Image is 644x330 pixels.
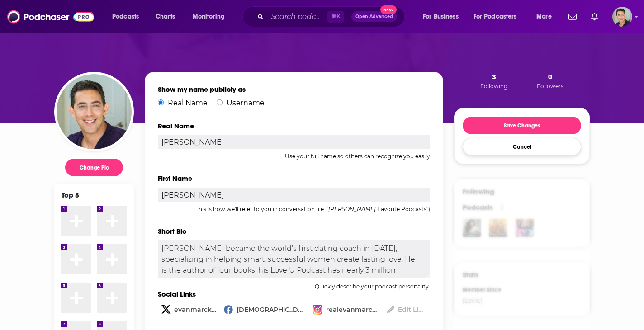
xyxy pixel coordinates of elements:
[468,9,530,24] button: open menu
[158,174,430,183] h4: First Name
[267,9,327,24] input: Search podcasts, credits, & more...
[612,7,632,27] span: Logged in as EvanMarcKatz
[565,9,580,24] a: Show notifications dropdown
[158,122,430,130] h4: Real Name
[158,303,220,316] a: evanmarckatz
[150,9,180,24] a: Charts
[548,72,552,81] span: 0
[351,11,397,22] button: Open AdvancedNew
[587,9,601,24] a: Show notifications dropdown
[536,10,552,23] span: More
[355,14,393,19] span: Open Advanced
[158,188,430,202] input: First Name
[530,9,563,24] button: open menu
[478,72,510,90] button: 3Following
[534,72,566,90] button: 0Followers
[186,9,237,24] button: open menu
[158,153,430,160] p: Use your full name so others can recognize you easily
[237,306,305,314] span: [DEMOGRAPHIC_DATA]
[156,10,175,23] span: Charts
[7,8,94,25] img: Podchaser - Follow, Share and Rate Podcasts
[220,303,309,316] a: [DEMOGRAPHIC_DATA]
[158,99,164,105] input: Real Name
[158,227,430,236] h4: Short Bio
[217,99,265,107] label: Username
[612,7,632,27] img: User Profile
[57,74,132,149] div: PNG or JPG accepted
[328,206,376,212] em: [PERSON_NAME]
[112,10,139,23] span: Podcasts
[174,306,217,314] span: evanmarckatz
[480,83,507,90] span: Following
[492,72,496,81] span: 3
[65,159,123,176] button: Change Pic
[309,303,384,316] a: realevanmarckatz
[463,138,581,156] button: Cancel
[398,306,426,314] div: Edit Links
[217,99,223,105] input: Username
[474,10,517,23] span: For Podcasters
[62,191,79,199] div: Top 8
[463,117,581,134] button: Save Changes
[251,6,413,27] div: Search podcasts, credits, & more...
[158,135,430,149] input: Enter your name...
[158,206,430,212] p: This is how we'll refer to you in conversation (i.e. " Favorite Podcasts")
[417,9,470,24] button: open menu
[193,10,225,23] span: Monitoring
[423,10,459,23] span: For Business
[537,83,563,90] span: Followers
[327,11,344,23] span: ⌘ K
[158,283,430,290] p: Quickly describe your podcast personality.
[158,240,430,278] textarea: [PERSON_NAME] became the world’s first dating coach in [DATE], specializing in helping smart, suc...
[612,7,632,27] button: Show profile menu
[158,85,430,94] h4: Show my name publicly as
[106,9,151,24] button: open menu
[158,99,208,107] label: Real Name
[158,290,430,298] h4: Social Links
[326,306,380,314] span: realevanmarckatz
[380,5,397,14] span: New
